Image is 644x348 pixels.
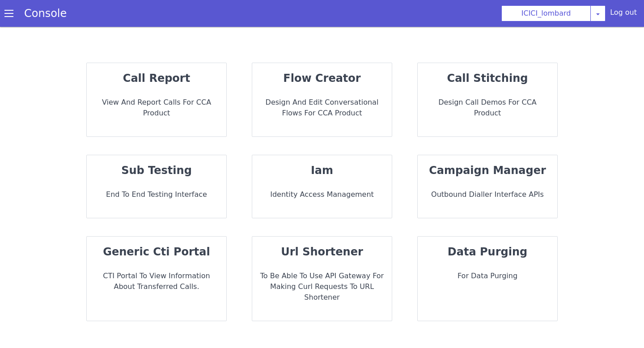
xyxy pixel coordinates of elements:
p: Design call demos for CCA Product [425,97,550,119]
p: CTI portal to view information about transferred Calls. [94,271,219,292]
p: For data purging [425,271,550,281]
strong: sub testing [121,164,192,177]
strong: iam [311,164,333,177]
strong: url shortener [281,246,363,258]
div: Log out [610,7,637,21]
strong: flow creator [283,72,360,85]
p: End to End Testing Interface [94,189,219,200]
strong: call report [123,72,190,85]
p: View and report calls for CCA Product [94,97,219,119]
strong: call stitching [447,72,528,85]
strong: campaign manager [429,164,546,177]
button: ICICI_lombard [501,5,591,21]
p: Design and Edit Conversational flows for CCA Product [259,97,385,119]
p: To be able to use API Gateway for making curl requests to URL Shortener [259,271,385,303]
p: Identity Access Management [259,189,385,200]
a: Console [13,7,77,20]
strong: generic cti portal [103,246,210,258]
p: Outbound dialler interface APIs [425,189,550,200]
strong: data purging [448,246,527,258]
